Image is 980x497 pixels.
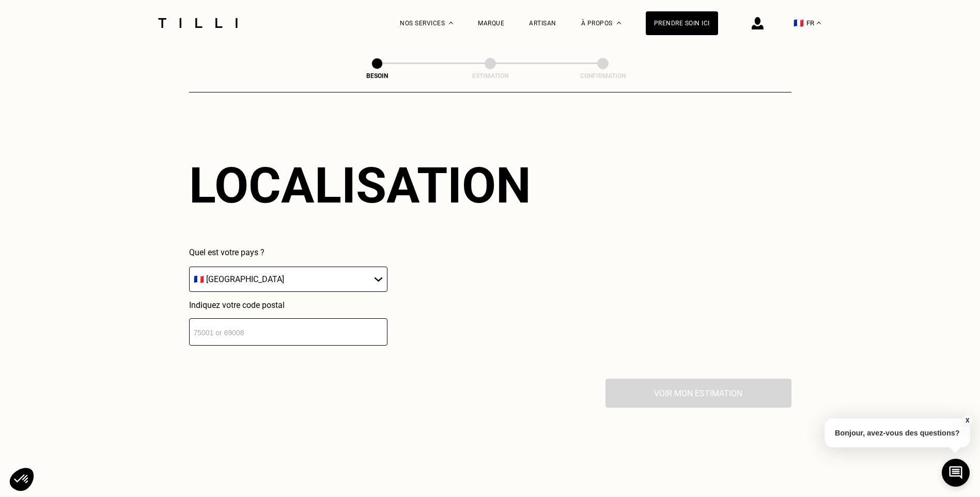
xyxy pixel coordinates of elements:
p: Quel est votre pays ? [189,247,387,257]
img: Menu déroulant [449,22,453,24]
a: Prendre soin ici [646,11,718,35]
img: menu déroulant [817,22,821,24]
p: Bonjour, avez-vous des questions? [825,418,970,447]
div: Localisation [189,157,531,214]
img: Logo du service de couturière Tilli [154,18,241,28]
button: X [962,415,972,426]
a: Artisan [529,20,556,27]
input: 75001 or 69008 [189,318,387,346]
span: 🇫🇷 [794,18,804,28]
img: Menu déroulant à propos [617,22,621,24]
img: icône connexion [752,17,764,29]
div: Confirmation [551,72,655,80]
div: Estimation [439,72,542,80]
div: Besoin [325,72,429,80]
a: Marque [478,20,504,27]
p: Indiquez votre code postal [189,300,387,310]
